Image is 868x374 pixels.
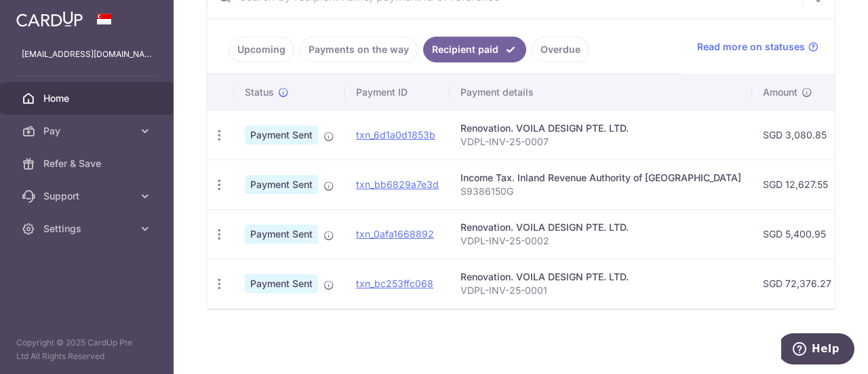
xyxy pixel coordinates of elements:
[356,228,434,240] a: txn_0afa1668892
[43,157,133,170] span: Refer & Save
[763,86,797,99] span: Amount
[450,75,752,110] th: Payment details
[752,259,842,308] td: SGD 72,376.27
[43,189,133,203] span: Support
[43,124,133,138] span: Pay
[697,40,818,54] a: Read more on statuses
[460,171,741,185] div: Income Tax. Inland Revenue Authority of [GEOGRAPHIC_DATA]
[356,278,433,289] a: txn_bc253ffc068
[752,209,842,259] td: SGD 5,400.95
[460,135,741,149] p: VDPL-INV-25-0007
[300,37,418,62] a: Payments on the way
[356,179,439,190] a: txn_bb6829a7e3d
[752,160,842,209] td: SGD 12,627.55
[460,221,741,234] div: Renovation. VOILA DESIGN PTE. LTD.
[345,75,450,110] th: Payment ID
[245,274,318,293] span: Payment Sent
[460,234,741,248] p: VDPL-INV-25-0002
[460,185,741,198] p: S9386150G
[229,37,294,62] a: Upcoming
[356,129,435,141] a: txn_6d1a0d1853b
[43,92,133,105] span: Home
[460,284,741,297] p: VDPL-INV-25-0001
[245,225,318,244] span: Payment Sent
[532,37,589,62] a: Overdue
[22,48,152,61] p: [EMAIL_ADDRESS][DOMAIN_NAME]
[697,40,805,54] span: Read more on statuses
[245,175,318,194] span: Payment Sent
[245,86,274,99] span: Status
[43,222,133,236] span: Settings
[245,126,318,145] span: Payment Sent
[423,37,526,62] a: Recipient paid
[781,333,854,367] iframe: Opens a widget where you can find more information
[752,110,842,160] td: SGD 3,080.85
[460,270,741,284] div: Renovation. VOILA DESIGN PTE. LTD.
[460,121,741,135] div: Renovation. VOILA DESIGN PTE. LTD.
[16,11,83,27] img: CardUp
